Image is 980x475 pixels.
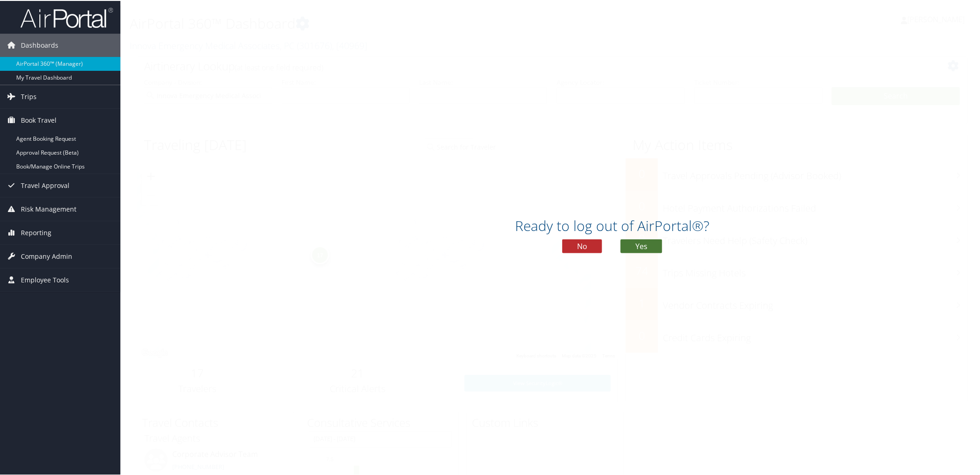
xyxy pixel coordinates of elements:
span: Company Admin [21,244,72,267]
span: Dashboards [21,33,58,56]
span: Employee Tools [21,268,69,291]
span: Risk Management [21,197,76,220]
span: Book Travel [21,108,57,131]
img: airportal-logo.png [20,6,113,28]
span: Trips [21,84,37,107]
button: No [562,238,602,252]
button: Yes [621,238,662,252]
span: Reporting [21,220,51,244]
span: Travel Approval [21,173,69,196]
